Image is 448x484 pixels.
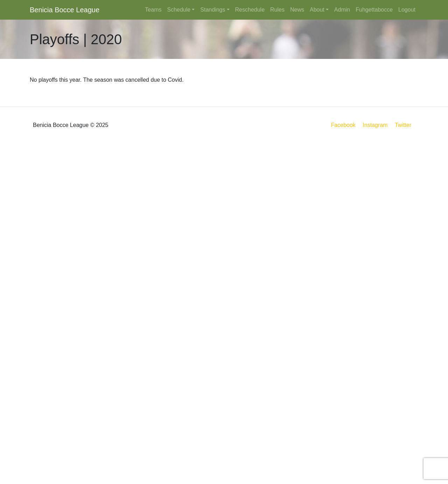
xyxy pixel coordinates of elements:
[267,3,287,17] a: Rules
[287,3,307,17] a: News
[232,3,268,17] a: Reschedule
[331,3,353,17] a: Admin
[307,3,331,17] a: About
[361,121,389,129] a: Instagram
[30,3,99,17] a: Benicia Bocce League
[24,113,224,138] div: Benicia Bocce League © 2025
[353,3,395,17] a: Fuhgettabocce
[197,3,232,17] a: Standings
[164,3,197,17] a: Schedule
[395,3,418,17] a: Logout
[330,121,357,129] a: Facebook
[393,121,417,129] a: Twitter
[30,76,418,84] p: No playoffs this year. The season was cancelled due to Covid.
[30,31,122,48] h1: Playoffs | 2020
[142,3,164,17] a: Teams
